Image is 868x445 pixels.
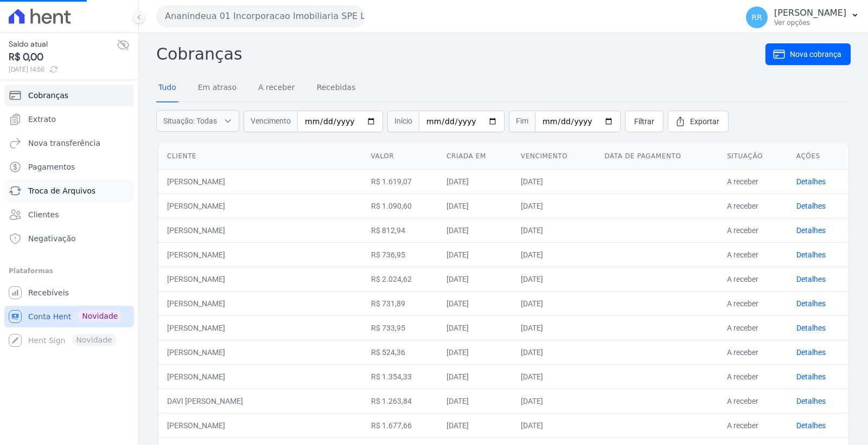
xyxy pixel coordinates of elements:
h2: Cobranças [156,42,765,66]
td: R$ 812,94 [362,218,438,242]
a: Extrato [4,108,134,130]
td: [DATE] [512,413,596,437]
span: Pagamentos [28,162,75,172]
th: Vencimento [512,143,596,170]
td: [DATE] [438,242,512,267]
a: Troca de Arquivos [4,180,134,202]
a: Pagamentos [4,156,134,178]
th: Data de pagamento [596,143,718,170]
a: Detalhes [796,226,826,235]
td: R$ 2.024,62 [362,267,438,291]
td: A receber [718,389,788,413]
td: [PERSON_NAME] [158,340,362,364]
th: Ações [788,143,848,170]
a: Negativação [4,228,134,249]
td: R$ 1.090,60 [362,194,438,218]
td: [DATE] [512,340,596,364]
a: Cobranças [4,85,134,106]
td: A receber [718,413,788,437]
td: A receber [718,364,788,389]
span: Início [387,111,419,132]
td: [DATE] [512,267,596,291]
a: Clientes [4,204,134,225]
td: R$ 733,95 [362,315,438,340]
a: Detalhes [796,324,826,332]
td: [PERSON_NAME] [158,267,362,291]
td: [DATE] [512,169,596,194]
span: RR [751,14,762,21]
td: [PERSON_NAME] [158,315,362,340]
a: Detalhes [796,372,826,381]
span: Filtrar [634,116,654,127]
td: [DATE] [512,194,596,218]
div: Plataformas [9,265,130,278]
button: Ananindeua 01 Incorporacao Imobiliaria SPE LTDA [156,5,365,27]
td: DAVI [PERSON_NAME] [158,389,362,413]
td: [DATE] [512,315,596,340]
a: Detalhes [796,299,826,308]
a: Em atraso [196,74,239,102]
a: Detalhes [796,397,826,405]
span: Conta Hent [28,311,71,322]
td: R$ 1.619,07 [362,169,438,194]
td: R$ 736,95 [362,242,438,267]
td: [PERSON_NAME] [158,218,362,242]
td: R$ 524,36 [362,340,438,364]
td: [DATE] [438,291,512,315]
button: Situação: Todas [156,110,239,132]
td: R$ 1.677,66 [362,413,438,437]
span: Negativação [28,233,76,244]
td: [DATE] [438,413,512,437]
td: [DATE] [438,169,512,194]
span: R$ 0,00 [9,50,117,65]
span: Nova cobrança [790,49,841,60]
td: A receber [718,291,788,315]
td: [DATE] [438,315,512,340]
td: [DATE] [438,194,512,218]
td: [PERSON_NAME] [158,169,362,194]
span: Novidade [78,310,122,322]
a: Detalhes [796,348,826,357]
a: Conta Hent Novidade [4,306,134,327]
span: Vencimento [244,111,297,132]
span: [DATE] 14:56 [9,65,117,74]
nav: Sidebar [9,85,130,351]
button: RR [PERSON_NAME] Ver opções [737,2,868,33]
a: Detalhes [796,421,826,430]
span: Troca de Arquivos [28,185,95,196]
td: [DATE] [438,218,512,242]
a: A receber [256,74,297,102]
a: Nova transferência [4,132,134,154]
a: Nova cobrança [765,43,851,65]
span: Extrato [28,114,56,125]
a: Filtrar [625,111,663,132]
span: Exportar [690,116,719,127]
td: [PERSON_NAME] [158,413,362,437]
span: Cobranças [28,90,68,101]
td: [PERSON_NAME] [158,291,362,315]
a: Detalhes [796,250,826,259]
td: R$ 1.263,84 [362,389,438,413]
td: A receber [718,242,788,267]
th: Valor [362,143,438,170]
span: Saldo atual [9,38,117,50]
td: R$ 1.354,33 [362,364,438,389]
td: [DATE] [512,364,596,389]
td: [DATE] [438,267,512,291]
a: Recebíveis [4,282,134,304]
td: A receber [718,340,788,364]
span: Recebíveis [28,287,69,298]
td: A receber [718,315,788,340]
td: R$ 731,89 [362,291,438,315]
td: [PERSON_NAME] [158,242,362,267]
a: Exportar [668,111,729,132]
td: [DATE] [512,291,596,315]
td: A receber [718,267,788,291]
th: Criada em [438,143,512,170]
td: [DATE] [438,389,512,413]
a: Detalhes [796,275,826,283]
td: [DATE] [512,218,596,242]
td: [DATE] [438,340,512,364]
td: [PERSON_NAME] [158,194,362,218]
td: [DATE] [438,364,512,389]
